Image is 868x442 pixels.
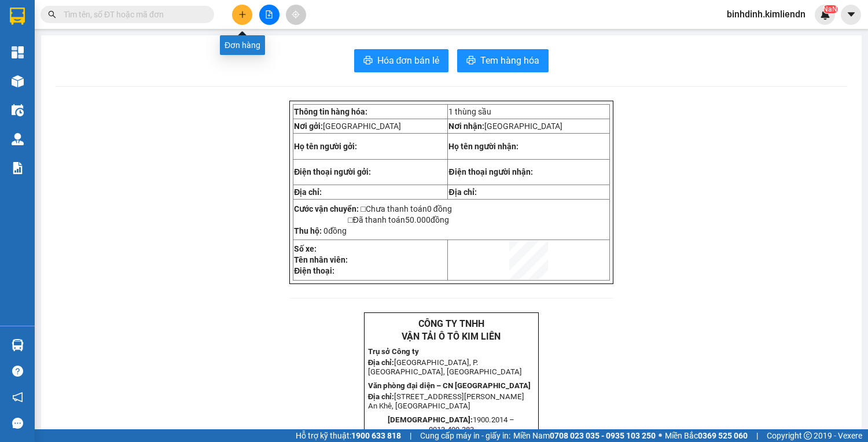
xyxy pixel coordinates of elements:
[294,244,317,253] strong: Số xe:
[4,45,158,62] span: [GEOGRAPHIC_DATA], P. [GEOGRAPHIC_DATA], [GEOGRAPHIC_DATA]
[296,429,401,442] span: Hỗ trợ kỹ thuật:
[4,45,31,53] strong: Địa chỉ:
[4,67,167,75] strong: Văn phòng đại diện – CN [GEOGRAPHIC_DATA]
[294,142,357,151] strong: Họ tên người gởi:
[12,339,24,351] img: warehouse-icon
[418,318,484,329] strong: CÔNG TY TNHH
[238,10,247,19] span: plus
[368,392,525,410] span: [STREET_ADDRESS][PERSON_NAME] An Khê, [GEOGRAPHIC_DATA]
[37,19,136,30] strong: VẬN TẢI Ô TÔ KIM LIÊN
[410,429,411,442] span: |
[259,5,279,25] button: file-add
[265,10,273,19] span: file-add
[294,121,323,131] strong: Nơi gởi:
[12,162,24,174] img: solution-icon
[294,204,359,213] strong: Cước vận chuyển:
[368,358,522,376] span: [GEOGRAPHIC_DATA], P. [GEOGRAPHIC_DATA], [GEOGRAPHIC_DATA]
[513,429,656,442] span: Miền Nam
[420,429,510,442] span: Cung cấp máy in - giấy in:
[756,429,758,442] span: |
[292,10,300,19] span: aim
[427,204,452,213] span: 0 đồng
[455,107,491,116] span: thùng sầu
[405,215,431,224] span: 50.000
[48,10,56,19] span: search
[12,366,23,377] span: question-circle
[323,226,328,235] span: 0
[232,5,252,25] button: plus
[322,226,347,235] span: đồng
[698,431,748,440] strong: 0369 525 060
[220,35,265,55] div: Đơn hàng
[12,46,24,58] img: dashboard-icon
[286,5,306,25] button: aim
[368,381,531,390] strong: Văn phòng đại diện – CN [GEOGRAPHIC_DATA]
[466,56,476,67] span: printer
[294,187,322,197] strong: Địa chỉ:
[294,255,348,264] strong: Tên nhân viên:
[846,9,856,20] span: caret-down
[10,8,25,25] img: logo-vxr
[12,418,23,429] span: message
[351,431,401,440] strong: 1900 633 818
[366,204,452,213] span: Chưa thanh toán
[368,347,419,356] strong: Trụ sở Công ty
[4,77,31,86] strong: Địa chỉ:
[294,107,367,116] strong: Thông tin hàng hóa:
[12,133,24,145] img: warehouse-icon
[348,215,352,224] span: □
[12,75,24,87] img: warehouse-icon
[402,331,501,342] strong: VẬN TẢI Ô TÔ KIM LIÊN
[368,358,395,367] strong: Địa chỉ:
[361,204,365,213] span: □
[659,433,662,438] span: ⚪️
[550,431,656,440] strong: 0708 023 035 - 0935 103 250
[448,107,453,116] span: 1
[368,392,395,401] strong: Địa chỉ:
[54,6,120,17] strong: CÔNG TY TNHH
[820,9,830,20] img: icon-new-feature
[12,392,23,403] span: notification
[480,53,539,68] span: Tem hàng hóa
[294,266,334,275] strong: Điện thoại:
[12,104,24,116] img: warehouse-icon
[448,187,476,197] strong: Địa chỉ:
[64,8,200,21] input: Tìm tên, số ĐT hoặc mã đơn
[804,432,812,440] span: copyright
[823,5,837,13] sup: NaN
[448,142,518,151] strong: Họ tên người nhận:
[377,53,440,68] span: Hóa đơn bán lẻ
[718,7,815,21] span: binhdinh.kimliendn
[4,34,55,43] strong: Trụ sở Công ty
[4,77,161,94] span: [STREET_ADDRESS][PERSON_NAME] An Khê, [GEOGRAPHIC_DATA]
[665,429,748,442] span: Miền Bắc
[448,167,532,176] strong: Điện thoại người nhận:
[323,121,401,131] span: [GEOGRAPHIC_DATA]
[294,167,371,176] strong: Điện thoại người gởi:
[448,121,484,131] strong: Nơi nhận:
[841,5,861,25] button: caret-down
[484,121,562,131] span: [GEOGRAPHIC_DATA]
[388,415,473,424] strong: [DEMOGRAPHIC_DATA]:
[363,56,373,67] span: printer
[354,49,449,72] button: printerHóa đơn bán lẻ
[294,226,322,235] strong: Thu hộ:
[457,49,549,72] button: printerTem hàng hóa
[353,215,449,224] span: Đã thanh toán đồng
